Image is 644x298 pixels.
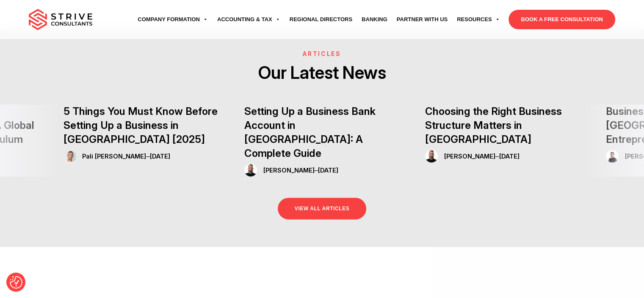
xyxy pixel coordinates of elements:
a: Banking [357,8,392,31]
a: 5 Things You Must Know Before Setting Up a Business in [GEOGRAPHIC_DATA] [2025] [64,105,218,145]
div: – [259,165,338,175]
div: – [439,151,519,162]
a: Setting Up a Business Bank Account in [GEOGRAPHIC_DATA]: A Complete Guide [244,105,376,159]
a: [PERSON_NAME] [444,153,495,160]
img: main-logo.svg [29,9,92,30]
span: [DATE] [318,167,338,174]
a: Regional Directors [285,8,357,31]
a: Accounting & Tax [213,8,285,31]
span: [DATE] [499,153,519,160]
img: Raj Karwal [425,150,438,163]
a: Company Formation [133,8,213,31]
a: BOOK A FREE CONSULTATION [509,10,615,29]
a: Choosing the Right Business Structure Matters in [GEOGRAPHIC_DATA] [425,105,562,145]
a: Pali [PERSON_NAME] [82,153,146,160]
img: Raj Karwal [244,164,257,177]
span: [DATE] [150,153,170,160]
a: VIEW ALL ARTICLES [278,198,367,220]
button: Consent Preferences [10,276,22,289]
img: Pali Banwait [64,150,76,163]
a: Resources [452,8,504,31]
a: Partner with Us [392,8,452,31]
div: – [78,151,170,162]
img: Revisit consent button [10,276,22,289]
a: [PERSON_NAME] [263,167,314,174]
